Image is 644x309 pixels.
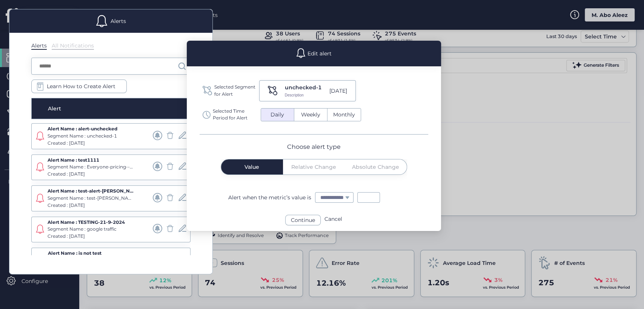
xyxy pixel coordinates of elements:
div: Segment Name : test-[PERSON_NAME]-alert [48,195,134,202]
div: Alert when the metric’s value is [228,193,311,202]
div: Created : [DATE] [48,140,134,147]
div: [DATE] [329,87,347,95]
div: Cancel [324,214,342,225]
div: Created : [DATE] [48,233,134,240]
div: Continue [285,215,321,225]
div: Alert Name : test1111 [48,157,134,164]
span: Selected Segment for Alert [214,84,255,98]
span: Daily [266,111,289,119]
div: Segment Name : google traffic [48,226,134,233]
div: Choose alert type [187,142,441,151]
span: Monthly [329,111,360,119]
div: Segment Name : unchecked-1 [48,133,134,140]
div: unchecked-1 [285,83,322,92]
span: Weekly [297,111,325,119]
div: Alert Name : alert-unchecked [48,125,134,133]
div: Description [285,92,304,98]
div: Created : [DATE] [48,202,134,209]
span: Selected Time Period for Alert [213,108,247,122]
div: Created : [DATE] [48,171,134,178]
span: Learn How to Create Alert [47,82,115,90]
div: Alerts [31,42,47,50]
div: Alerts [111,17,126,25]
div: Edit alert [307,49,332,58]
span: Value [244,164,259,170]
div: All Notifications [52,42,94,50]
div: Alert Name : is not test [48,250,135,257]
div: Alert Name : TESTING-21-9-2024 [48,219,134,226]
div: Alert [48,104,118,113]
div: Alert Name : test-alert-[PERSON_NAME] [48,188,134,195]
div: Segment Name : Everyone-pricing---- (copy) (copy) [48,164,134,171]
div: Alerts [9,9,212,33]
